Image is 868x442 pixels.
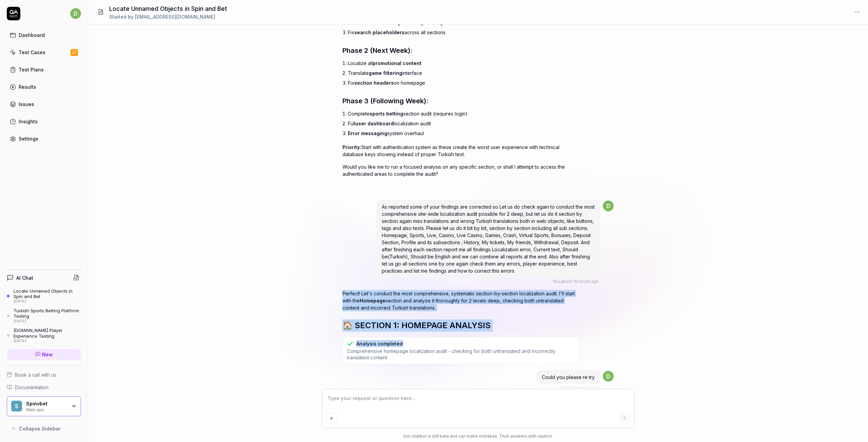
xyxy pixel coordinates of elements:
span: Could you please re try [542,374,595,380]
span: [EMAIL_ADDRESS][DOMAIN_NAME] [135,14,215,20]
a: Dashboard [7,28,81,42]
li: Fix on homepage [348,78,580,88]
span: Homepage [360,298,386,303]
span: user dashboard [355,121,394,126]
div: , 15 minutes ago [561,385,599,391]
div: Test Cases [19,49,45,56]
a: Turkish Sports Betting Platform Testing[DATE] [7,308,81,323]
p: Would you like me to run a focused analysis on any specific section, or shall I attempt to access... [342,163,580,177]
h1: Locate Unnamed Objects in Spin and Bet [109,4,227,13]
div: Settings [19,135,38,142]
button: SSpinvbetWeb app [7,396,81,417]
div: Locate Unnamed Objects in Spin and Bet [14,288,81,299]
span: sports betting [370,111,403,117]
li: system overhaul [348,128,580,138]
span: You [561,385,568,390]
a: Locate Unnamed Objects in Spin and Bet[DATE] [7,288,81,304]
span: You [552,279,560,284]
div: Turkish Sports Betting Platform Testing [14,308,81,319]
div: [DATE] [14,339,81,343]
span: d [603,371,614,382]
a: Issues [7,98,81,111]
div: Test Plans [19,66,44,73]
span: Phase 2 (Next Week): [342,46,412,55]
a: Settings [7,132,81,145]
span: As reported some of your findings are corrected so Let us do check again to conduct the most comp... [382,204,595,274]
span: search placeholders [354,29,405,35]
li: Complete section audit (requires login) [348,109,580,119]
p: Perfect! Let's conduct the most comprehensive, systematic section-by-section localization audit. ... [342,290,580,311]
li: Translate interface [348,68,580,78]
a: Book a call with us [7,371,81,378]
a: Results [7,80,81,93]
span: d [603,201,614,211]
div: Results [19,83,36,90]
div: Web app [26,406,67,412]
li: Full localization audit [348,119,580,128]
a: Documentation [7,384,81,391]
span: d [70,8,81,19]
span: promotional content [373,60,421,66]
span: Error messaging [348,130,387,136]
button: d [70,7,81,20]
span: Comprehensive homepage localization audit - checking for both untranslated and incorrectly transl... [347,348,575,361]
div: [DATE] [14,319,81,324]
div: Spinvbet [26,401,67,407]
span: Phase 3 (Following Week): [342,97,428,105]
span: New [42,351,53,358]
div: Started by [109,13,227,20]
span: section headers [354,80,394,86]
a: Insights [7,115,81,128]
div: Issues [19,101,34,108]
div: Analysis completed [356,340,403,347]
span: 🏠 SECTION 1: HOMEPAGE ANALYSIS [342,320,491,330]
h4: AI Chat [16,274,33,281]
span: game filtering [369,70,402,76]
li: Fix across all sections [348,27,580,37]
span: Collapse Sidebar [19,425,61,432]
p: Start with authentication system as these create the worst user experience with technical databas... [342,144,580,158]
div: , about 10 hours ago [552,278,599,285]
a: Test Cases [7,46,81,59]
span: Book a call with us [15,371,56,378]
div: Dashboard [19,31,45,39]
button: Collapse Sidebar [7,422,81,435]
div: [DATE] [14,299,81,304]
a: Test Plans [7,63,81,76]
a: New [7,349,81,360]
div: [DOMAIN_NAME] Player Experience Testing [14,328,81,339]
li: Localize all [348,58,580,68]
div: Our chatbot is still beta and can make mistakes. Trust answers with caution. [322,433,634,439]
a: [DOMAIN_NAME] Player Experience Testing[DATE] [7,328,81,343]
button: Add attachment [326,413,337,424]
div: Insights [19,118,38,125]
span: Priority: [342,144,361,150]
span: S [11,401,22,412]
span: Documentation [15,384,48,391]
